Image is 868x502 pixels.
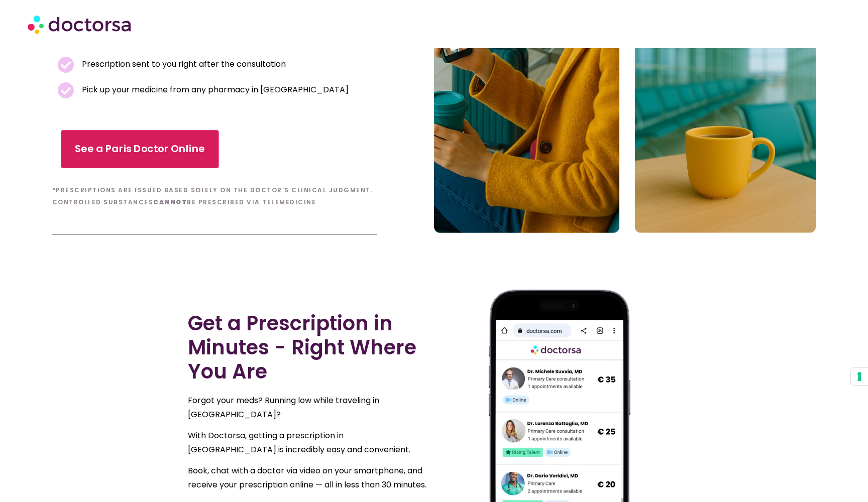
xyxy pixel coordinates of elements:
[188,464,429,492] p: Book, chat with a doctor via video on your smartphone, and receive your prescription online — all...
[52,184,377,208] h6: *Prescriptions are issued based solely on the doctor’s clinical judgment. Controlled substances b...
[188,311,429,384] h2: Get a Prescription in Minutes - Right Where You Are
[188,394,429,422] p: Forgot your meds? Running low while traveling in [GEOGRAPHIC_DATA]?
[79,57,286,71] span: Prescription sent to you right after the consultation
[79,83,349,97] span: Pick up your medicine from any pharmacy in [GEOGRAPHIC_DATA]
[188,429,429,457] p: With Doctorsa, getting a prescription in [GEOGRAPHIC_DATA] is incredibly easy and convenient.
[61,130,219,168] a: See a Paris Doctor Online
[851,368,868,385] button: Your consent preferences for tracking technologies
[75,142,204,156] span: See a Paris Doctor Online
[153,198,187,206] b: cannot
